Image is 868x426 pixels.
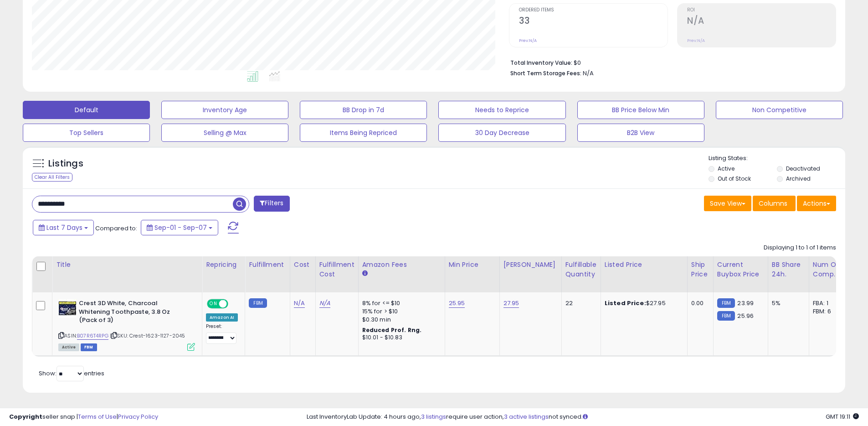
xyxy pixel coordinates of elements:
[362,260,441,270] div: Amazon Fees
[772,299,802,307] div: 5%
[786,165,820,172] label: Deactivated
[605,260,683,270] div: Listed Price
[510,57,829,68] li: $0
[206,313,238,322] div: Amazon AI
[227,300,241,308] span: OFF
[161,124,288,142] button: Selling @ Max
[717,298,735,308] small: FBM
[717,311,735,321] small: FBM
[421,412,446,421] a: 3 listings
[565,299,594,307] div: 22
[141,220,218,235] button: Sep-01 - Sep-07
[362,299,438,307] div: 8% for <= $10
[764,244,836,252] div: Displaying 1 to 1 of 1 items
[362,326,422,334] b: Reduced Prof. Rng.
[118,412,158,421] a: Privacy Policy
[39,369,104,378] span: Show: entries
[583,69,594,78] span: N/A
[362,307,438,316] div: 15% for > $10
[753,196,796,211] button: Columns
[510,69,581,77] b: Short Term Storage Fees:
[249,260,286,270] div: Fulfillment
[79,299,190,327] b: Crest 3D White, Charcoal Whitening Toothpaste, 3.8 Oz (Pack of 3)
[95,224,137,233] span: Compared to:
[254,196,289,212] button: Filters
[691,299,706,307] div: 0.00
[813,260,846,279] div: Num of Comp.
[249,298,267,308] small: FBM
[58,299,77,317] img: 51FuSU8+cJL._SL40_.jpg
[826,412,859,421] span: 2025-09-15 19:11 GMT
[58,343,79,351] span: All listings currently available for purchase on Amazon
[206,323,238,344] div: Preset:
[687,38,705,43] small: Prev: N/A
[208,300,219,308] span: ON
[449,260,496,270] div: Min Price
[772,260,805,279] div: BB Share 24h.
[32,173,72,182] div: Clear All Filters
[319,299,330,308] a: N/A
[510,59,572,67] b: Total Inventory Value:
[718,165,734,172] label: Active
[759,199,787,208] span: Columns
[786,175,811,182] label: Archived
[503,260,558,270] div: [PERSON_NAME]
[519,8,668,13] span: Ordered Items
[691,260,709,279] div: Ship Price
[577,124,704,142] button: B2B View
[605,299,646,307] b: Listed Price:
[362,316,438,324] div: $0.30 min
[58,299,195,350] div: ASIN:
[704,196,751,211] button: Save View
[605,299,680,307] div: $27.95
[438,124,565,142] button: 30 Day Decrease
[687,8,836,13] span: ROI
[23,124,150,142] button: Top Sellers
[23,101,150,119] button: Default
[709,154,845,163] p: Listing States:
[81,343,97,351] span: FBM
[307,413,859,421] div: Last InventoryLab Update: 4 hours ago, require user action, not synced.
[48,157,83,170] h5: Listings
[519,38,537,43] small: Prev: N/A
[504,412,549,421] a: 3 active listings
[438,101,565,119] button: Needs to Reprice
[813,307,843,316] div: FBM: 6
[9,413,158,421] div: seller snap | |
[46,223,82,232] span: Last 7 Days
[813,299,843,307] div: FBA: 1
[78,412,117,421] a: Terms of Use
[77,332,108,340] a: B07R6T4RPG
[717,260,764,279] div: Current Buybox Price
[718,175,751,182] label: Out of Stock
[161,101,288,119] button: Inventory Age
[577,101,704,119] button: BB Price Below Min
[797,196,836,211] button: Actions
[9,412,42,421] strong: Copyright
[319,260,354,279] div: Fulfillment Cost
[362,334,438,342] div: $10.01 - $10.83
[33,220,94,235] button: Last 7 Days
[294,299,305,308] a: N/A
[449,299,465,308] a: 25.95
[362,270,368,278] small: Amazon Fees.
[519,16,668,28] h2: 33
[300,101,427,119] button: BB Drop in 7d
[294,260,312,270] div: Cost
[110,332,185,339] span: | SKU: Crest-1623-1127-2045
[687,16,836,28] h2: N/A
[206,260,241,270] div: Repricing
[503,299,519,308] a: 27.95
[154,223,207,232] span: Sep-01 - Sep-07
[737,299,754,307] span: 23.99
[56,260,198,270] div: Title
[737,312,754,320] span: 25.96
[300,124,427,142] button: Items Being Repriced
[565,260,597,279] div: Fulfillable Quantity
[716,101,843,119] button: Non Competitive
